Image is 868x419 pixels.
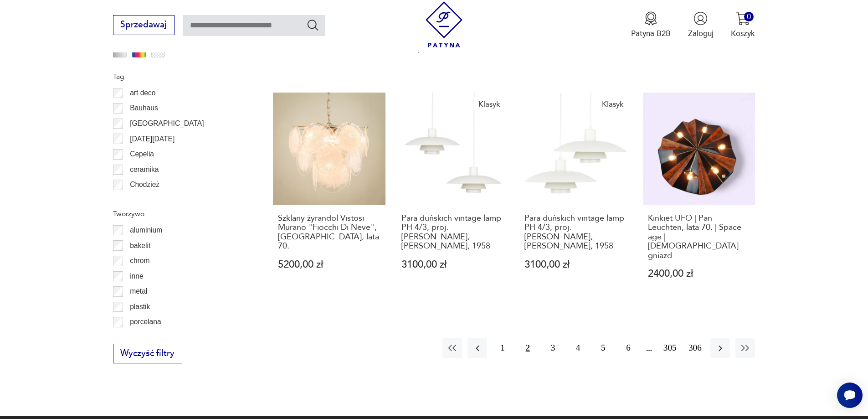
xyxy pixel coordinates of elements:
p: chrom [130,255,149,267]
button: 306 [685,338,705,358]
button: Wyczyść filtry [113,344,182,364]
p: 400,00 zł [401,44,504,54]
button: 6 [618,338,638,358]
h3: Kinkiet UFO | Pan Leuchten, lata 70. | Space age | [DEMOGRAPHIC_DATA] gniazd [648,214,750,260]
p: art deco [130,87,155,99]
button: 2 [518,338,538,358]
p: [DATE][DATE] [130,133,175,145]
p: 5200,00 zł [278,260,380,269]
p: bakelit [130,240,150,252]
p: ceramika [130,164,159,176]
button: Sprzedawaj [113,15,175,35]
a: Sprzedawaj [113,22,175,29]
button: 1 [493,338,512,358]
a: KlasykPara duńskich vintage lamp PH 4/3, proj. Poul Henningsen, Louis Poulsen, 1958Para duńskich ... [396,93,509,300]
p: Patyna B2B [631,28,671,39]
img: Ikonka użytkownika [693,11,708,26]
button: 305 [660,338,680,358]
p: Koszyk [731,28,755,39]
img: Ikona koszyka [736,11,750,26]
button: Zaloguj [688,11,714,39]
div: 0 [744,12,754,21]
p: inne [130,270,143,282]
h3: Para duńskich vintage lamp PH 4/3, proj. [PERSON_NAME], [PERSON_NAME], 1958 [524,214,627,251]
button: 5 [593,338,613,358]
p: Bauhaus [130,102,158,114]
p: 2400,00 zł [648,269,750,279]
a: KlasykPara duńskich vintage lamp PH 4/3, proj. Poul Henningsen, Louis Poulsen, 1958Para duńskich ... [519,93,632,300]
p: 3100,00 zł [524,260,627,269]
img: Patyna - sklep z meblami i dekoracjami vintage [421,1,467,47]
a: Szklany żyrandol Vistosi Murano "Fiocchi Di Neve", Włochy, lata 70.Szklany żyrandol Vistosi Muran... [273,93,385,300]
a: Ikona medaluPatyna B2B [631,11,671,39]
p: 3100,00 zł [401,260,504,269]
p: [GEOGRAPHIC_DATA] [130,118,204,129]
p: Zaloguj [688,28,714,39]
button: 3 [543,338,563,358]
p: Cepelia [130,148,154,160]
iframe: Smartsupp widget button [837,383,863,408]
h3: Para duńskich vintage lamp PH 4/3, proj. [PERSON_NAME], [PERSON_NAME], 1958 [401,214,504,251]
p: Tag [113,71,247,83]
p: Chodzież [130,179,159,191]
a: Kinkiet UFO | Pan Leuchten, lata 70. | Space age | 6 gniazdKinkiet UFO | Pan Leuchten, lata 70. |... [643,93,755,300]
p: plastik [130,301,150,313]
img: Ikona medalu [644,11,658,26]
h3: Szklany żyrandol Vistosi Murano "Fiocchi Di Neve", [GEOGRAPHIC_DATA], lata 70. [278,214,380,251]
button: Patyna B2B [631,11,671,39]
p: Tworzywo [113,208,247,220]
p: Ćmielów [130,194,157,206]
button: 4 [568,338,588,358]
button: 0Koszyk [731,11,755,39]
button: Szukaj [306,18,319,31]
p: metal [130,285,147,297]
p: aluminium [130,224,162,236]
p: porcelana [130,316,161,328]
p: porcelit [130,331,153,343]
